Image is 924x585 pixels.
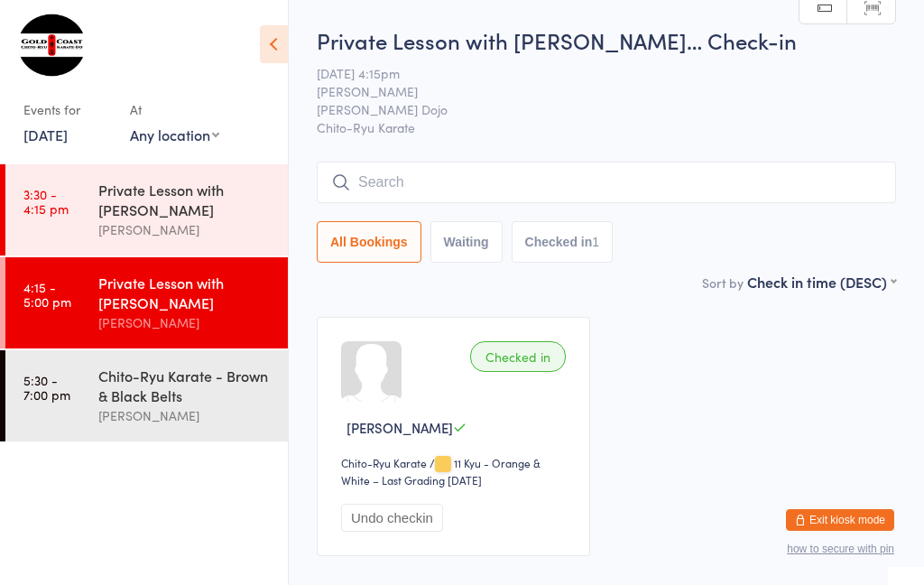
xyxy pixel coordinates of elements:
span: [PERSON_NAME] [317,82,868,100]
span: [PERSON_NAME] Dojo [317,100,868,118]
button: All Bookings [317,221,421,263]
div: Check in time (DESC) [747,272,896,292]
button: Undo checkin [341,504,443,532]
div: Checked in [470,341,566,372]
input: Search [317,162,896,203]
div: At [130,95,219,125]
time: 4:15 - 5:00 pm [23,280,71,309]
a: [DATE] [23,125,68,144]
span: [DATE] 4:15pm [317,64,868,82]
div: [PERSON_NAME] [98,312,273,333]
button: Exit kiosk mode [786,509,894,531]
div: Chito-Ryu Karate [341,455,427,470]
a: 3:30 -4:15 pmPrivate Lesson with [PERSON_NAME][PERSON_NAME] [5,164,288,255]
div: [PERSON_NAME] [98,405,273,426]
button: Waiting [430,221,503,263]
div: Chito-Ryu Karate - Brown & Black Belts [98,366,273,405]
div: 1 [592,235,599,249]
div: Any location [130,125,219,144]
time: 5:30 - 7:00 pm [23,373,70,402]
div: Private Lesson with [PERSON_NAME] [98,180,273,219]
h2: Private Lesson with [PERSON_NAME]… Check-in [317,25,896,55]
span: Chito-Ryu Karate [317,118,896,136]
time: 3:30 - 4:15 pm [23,187,69,216]
button: how to secure with pin [787,543,894,555]
a: 4:15 -5:00 pmPrivate Lesson with [PERSON_NAME][PERSON_NAME] [5,257,288,348]
img: Gold Coast Chito-Ryu Karate [18,14,86,77]
div: Private Lesson with [PERSON_NAME] [98,273,273,312]
div: Events for [23,95,112,125]
a: 5:30 -7:00 pmChito-Ryu Karate - Brown & Black Belts[PERSON_NAME] [5,350,288,441]
button: Checked in1 [512,221,614,263]
div: [PERSON_NAME] [98,219,273,240]
span: [PERSON_NAME] [346,418,453,437]
label: Sort by [702,274,744,292]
